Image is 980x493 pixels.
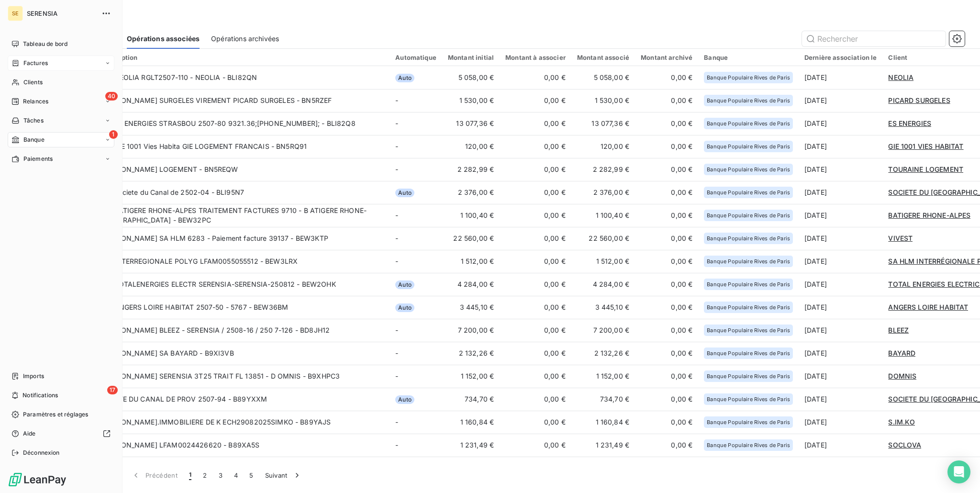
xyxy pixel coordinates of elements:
[23,155,53,163] span: Paiements
[395,280,414,289] span: Auto
[571,204,635,227] td: 1 100,40 €
[799,66,882,89] td: [DATE]
[101,54,384,61] div: Description
[442,112,500,135] td: 13 077,36 €
[442,365,500,388] td: 1 152,00 €
[707,121,790,126] span: Banque Populaire Rives de Paris
[571,227,635,250] td: 22 560,00 €
[577,54,629,61] div: Montant associé
[635,388,698,411] td: 0,00 €
[96,204,390,227] td: EVI BATIGERE RHONE-ALPES TRAITEMENT FACTURES 9710 - B ATIGERE RHONE-[GEOGRAPHIC_DATA] - BEW32PC
[571,112,635,135] td: 13 077,36 €
[888,96,950,105] a: PICARD SURGELES
[799,112,882,135] td: [DATE]
[888,326,909,334] span: BLEEZ
[707,327,790,333] span: Banque Populaire Rives de Paris
[888,417,915,427] a: S.IM.KO
[442,273,500,296] td: 4 284,00 €
[23,372,44,381] span: Imports
[571,388,635,411] td: 734,70 €
[500,273,571,296] td: 0,00 €
[947,460,970,483] div: Open Intercom Messenger
[799,135,882,158] td: [DATE]
[442,388,500,411] td: 734,70 €
[8,472,67,487] img: Logo LeanPay
[707,350,790,356] span: Banque Populaire Rives de Paris
[635,204,698,227] td: 0,00 €
[442,457,500,480] td: 2 847,12 €
[107,386,118,394] span: 17
[500,66,571,89] td: 0,00 €
[799,89,882,112] td: [DATE]
[211,34,279,44] span: Opérations archivées
[96,135,390,158] td: EVI GIE 1001 Vies Habita GIE LOGEMENT FRANCAIS - BN5RQ91
[571,135,635,158] td: 120,00 €
[96,365,390,388] td: [PERSON_NAME] SERENSIA 3T25 TRAIT FL 13851 - D OMNIS - B9XHPC3
[390,319,442,342] td: -
[635,66,698,89] td: 0,00 €
[500,365,571,388] td: 0,00 €
[571,342,635,365] td: 2 132,26 €
[395,189,414,197] span: Auto
[500,434,571,457] td: 0,00 €
[244,465,259,485] button: 5
[500,181,571,204] td: 0,00 €
[442,319,500,342] td: 7 200,00 €
[799,342,882,365] td: [DATE]
[707,419,790,425] span: Banque Populaire Rives de Paris
[23,429,36,438] span: Aide
[500,89,571,112] td: 0,00 €
[442,204,500,227] td: 1 100,40 €
[571,66,635,89] td: 5 058,00 €
[500,319,571,342] td: 0,00 €
[259,465,308,485] button: Suivant
[197,465,212,485] button: 2
[125,465,183,485] button: Précédent
[635,89,698,112] td: 0,00 €
[888,165,963,174] a: TOURAINE LOGEMENT
[888,371,916,381] a: DOMNIS
[635,112,698,135] td: 0,00 €
[500,342,571,365] td: 0,00 €
[888,418,915,426] span: S.IM.KO
[635,365,698,388] td: 0,00 €
[390,204,442,227] td: -
[442,66,500,89] td: 5 058,00 €
[571,434,635,457] td: 1 231,49 €
[228,465,244,485] button: 4
[395,303,414,312] span: Auto
[888,348,915,358] a: BAYARD
[707,167,790,172] span: Banque Populaire Rives de Paris
[500,227,571,250] td: 0,00 €
[799,273,882,296] td: [DATE]
[395,395,414,404] span: Auto
[105,92,118,101] span: 40
[888,119,931,127] span: ES ENERGIES
[390,411,442,434] td: -
[442,158,500,181] td: 2 282,99 €
[23,410,88,419] span: Paramètres et réglages
[888,73,913,81] span: NEOLIA
[127,34,200,44] span: Opérations associées
[442,411,500,434] td: 1 160,84 €
[500,457,571,480] td: 0,00 €
[888,325,909,335] a: BLEEZ
[571,319,635,342] td: 7 200,00 €
[390,365,442,388] td: -
[500,411,571,434] td: 0,00 €
[96,342,390,365] td: [PERSON_NAME] SA BAYARD - B9XI3VB
[8,426,114,441] a: Aide
[571,250,635,273] td: 1 512,00 €
[500,388,571,411] td: 0,00 €
[27,10,96,17] span: SERENSIA
[635,135,698,158] td: 0,00 €
[635,158,698,181] td: 0,00 €
[96,181,390,204] td: EVI Societe du Canal de 2502-04 - BLI95N7
[635,319,698,342] td: 0,00 €
[96,457,390,480] td: EVI RESIDENCES DE L'ORLE 2T25-TT INFO CHORUS PRO 11319 - RESIDENCES DE LORLEANAIS - B3BCH45
[390,112,442,135] td: -
[802,31,946,46] input: Rechercher
[500,158,571,181] td: 0,00 €
[96,158,390,181] td: [PERSON_NAME] LOGEMENT - BN5REQW
[888,211,970,220] a: BATIGERE RHONE-ALPES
